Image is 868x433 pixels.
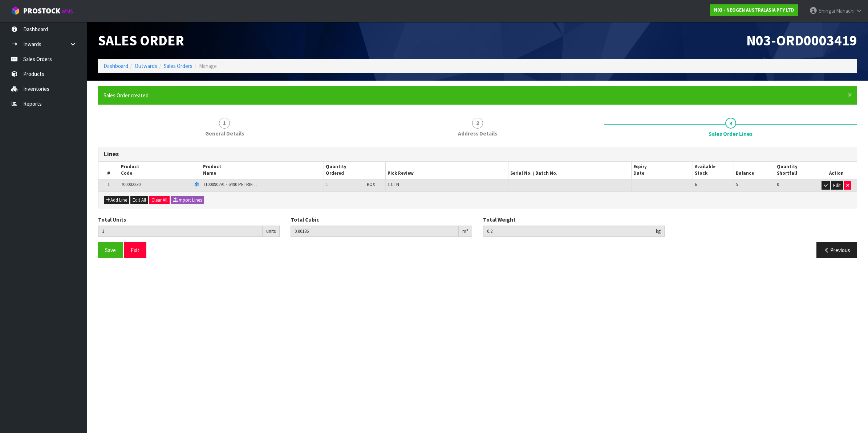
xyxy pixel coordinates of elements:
[736,181,738,187] span: 5
[385,162,508,179] th: Pick Review
[199,62,217,69] span: Manage
[149,196,170,205] button: Clear All
[472,118,483,129] span: 2
[291,226,459,237] input: Total Cubic
[194,182,199,187] i: Frozen Goods
[98,216,126,223] label: Total Units
[104,196,129,205] button: Add Line
[734,162,775,179] th: Balance
[652,226,665,237] div: kg
[631,162,693,179] th: Expiry Date
[205,130,244,137] span: General Details
[108,181,110,187] span: 1
[714,7,794,13] strong: N03 - NEOGEN AUSTRALASIA PTY LTD
[11,6,20,15] img: cube-alt.png
[459,226,472,237] div: m³
[104,92,149,99] span: Sales Order created
[458,130,497,137] span: Address Details
[819,7,835,14] span: Shingai
[777,181,779,187] span: 0
[263,226,280,237] div: units
[98,141,857,264] span: Sales Order Lines
[725,118,736,129] span: 3
[483,226,652,237] input: Total Weight
[693,162,734,179] th: Available Stock
[124,242,146,258] button: Exit
[746,31,857,49] span: N03-ORD0003419
[135,62,157,69] a: Outwards
[367,181,375,187] span: BOX
[709,130,753,138] span: Sales Order Lines
[98,162,119,179] th: #
[23,6,60,16] span: ProStock
[695,181,697,187] span: 6
[831,181,843,190] button: Edit
[98,242,123,258] button: Save
[848,90,852,100] span: ×
[171,196,204,205] button: Import Lines
[388,181,399,187] span: 1 CTN
[326,181,328,187] span: 1
[203,181,257,187] span: 7100090291 - 6490 PETRIFI...
[816,162,857,179] th: Action
[836,7,855,14] span: Mahachi
[104,62,128,69] a: Dashboard
[62,8,73,15] small: WMS
[105,247,116,254] span: Save
[98,226,263,237] input: Total Units
[291,216,319,223] label: Total Cubic
[219,118,230,129] span: 1
[508,162,632,179] th: Serial No. / Batch No.
[119,162,201,179] th: Product Code
[775,162,816,179] th: Quantity Shortfall
[98,31,184,49] span: Sales Order
[201,162,324,179] th: Product Name
[121,181,141,187] span: 700002230
[483,216,516,223] label: Total Weight
[130,196,148,205] button: Edit All
[324,162,385,179] th: Quantity Ordered
[816,242,857,258] button: Previous
[104,151,851,158] h3: Lines
[164,62,192,69] a: Sales Orders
